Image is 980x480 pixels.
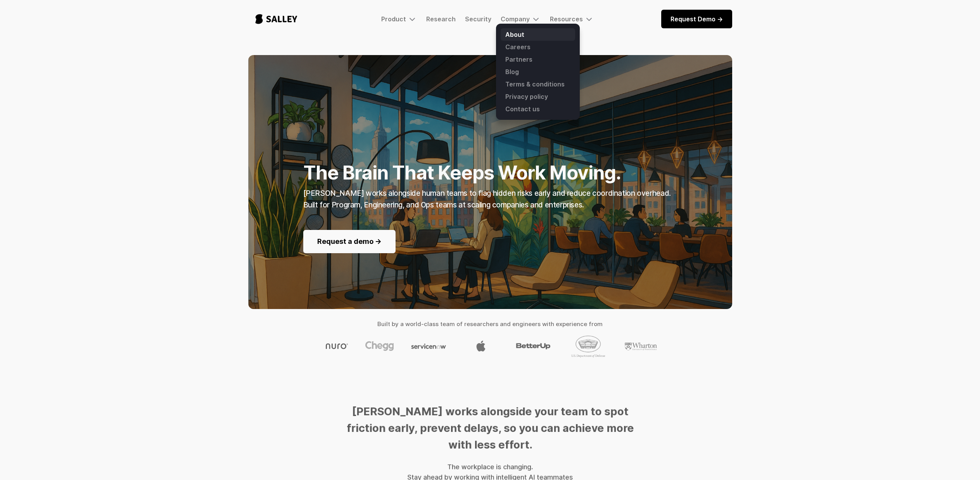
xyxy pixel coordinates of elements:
div: Company [501,15,530,23]
a: About [501,28,575,41]
div: Resources [550,14,594,24]
strong: [PERSON_NAME] works alongside your team to spot friction early, prevent delays, so you can achiev... [346,405,634,451]
div: Product [381,15,406,23]
a: Careers [501,41,575,53]
a: Privacy policy [501,90,575,103]
a: Partners [501,53,575,66]
div: Company [501,14,541,24]
div: Resources [550,15,583,23]
a: Request a demo -> [303,230,396,253]
a: Research [426,15,456,23]
h4: Built by a world-class team of researchers and engineers with experience from [248,318,732,330]
a: Blog [501,66,575,78]
a: Security [465,15,491,23]
strong: The Brain That Keeps Work Moving. [303,161,621,184]
nav: Company [496,24,580,120]
strong: [PERSON_NAME] works alongside human teams to flag hidden risks early and reduce coordination over... [303,189,671,209]
a: Terms & conditions [501,78,575,90]
a: home [248,6,304,32]
a: Contact us [501,103,575,115]
div: Product [381,14,417,24]
a: Request Demo -> [661,10,732,28]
